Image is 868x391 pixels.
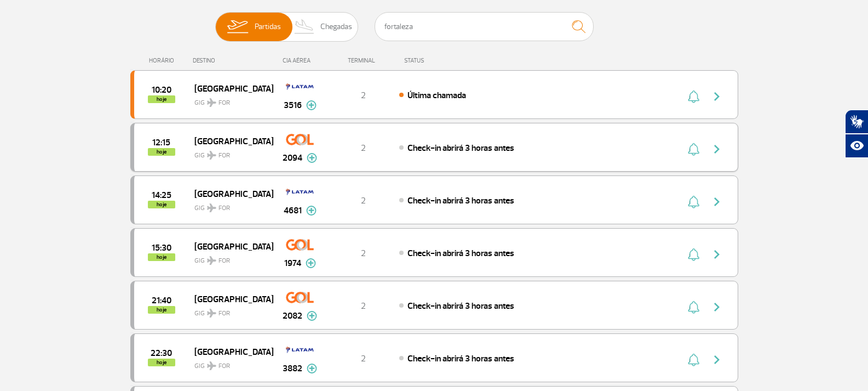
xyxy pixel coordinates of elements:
span: Última chamada [407,90,466,101]
input: Voo, cidade ou cia aérea [375,12,594,41]
span: Check-in abrirá 3 horas antes [407,353,514,364]
span: hoje [148,359,175,366]
img: mais-info-painel-voo.svg [307,311,317,321]
span: [GEOGRAPHIC_DATA] [194,134,265,148]
img: seta-direita-painel-voo.svg [710,301,723,314]
span: 3516 [284,99,302,112]
img: sino-painel-voo.svg [688,143,699,156]
span: [GEOGRAPHIC_DATA] [194,344,265,359]
span: FOR [219,256,230,266]
span: Chegadas [320,13,352,41]
span: GIG [194,250,265,266]
span: Check-in abrirá 3 horas antes [407,301,514,311]
span: Partidas [255,13,281,41]
img: seta-direita-painel-voo.svg [710,248,723,261]
img: destiny_airplane.svg [207,151,216,160]
img: sino-painel-voo.svg [688,301,699,314]
span: 2 [361,90,366,101]
span: [GEOGRAPHIC_DATA] [194,81,265,95]
div: TERMINAL [327,57,399,64]
img: mais-info-painel-voo.svg [306,100,317,110]
img: sino-painel-voo.svg [688,248,699,261]
span: FOR [219,309,230,319]
span: FOR [219,361,230,371]
img: destiny_airplane.svg [207,98,216,107]
img: seta-direita-painel-voo.svg [710,143,723,156]
span: FOR [219,203,230,213]
img: destiny_airplane.svg [207,361,216,370]
img: sino-painel-voo.svg [688,353,699,366]
span: 2 [361,248,366,259]
div: Plugin de acessibilidade da Hand Talk. [845,110,868,158]
span: 4681 [284,204,302,217]
button: Abrir recursos assistivos. [845,134,868,158]
span: 1974 [284,257,301,270]
span: Check-in abrirá 3 horas antes [407,143,514,154]
img: mais-info-painel-voo.svg [306,258,316,268]
span: GIG [194,355,265,371]
button: Abrir tradutor de língua de sinais. [845,110,868,134]
img: seta-direita-painel-voo.svg [710,90,723,103]
span: GIG [194,303,265,319]
img: mais-info-painel-voo.svg [307,364,317,373]
img: sino-painel-voo.svg [688,90,699,103]
span: FOR [219,98,230,108]
span: 2025-08-25 12:15:00 [152,139,170,146]
span: [GEOGRAPHIC_DATA] [194,239,265,253]
div: DESTINO [193,57,273,64]
img: sino-painel-voo.svg [688,195,699,208]
span: Check-in abrirá 3 horas antes [407,248,514,259]
img: destiny_airplane.svg [207,309,216,318]
span: 2025-08-25 21:40:00 [152,297,171,304]
span: 2 [361,143,366,154]
span: hoje [148,253,175,261]
span: hoje [148,95,175,103]
span: [GEOGRAPHIC_DATA] [194,186,265,201]
span: Check-in abrirá 3 horas antes [407,195,514,206]
img: seta-direita-painel-voo.svg [710,195,723,208]
img: destiny_airplane.svg [207,256,216,265]
img: slider-desembarque [289,13,321,41]
span: 2 [361,353,366,364]
span: 2 [361,301,366,311]
img: mais-info-painel-voo.svg [307,153,317,163]
span: 2025-08-25 14:25:00 [152,191,171,199]
span: hoje [148,148,175,156]
span: hoje [148,306,175,314]
img: mais-info-painel-voo.svg [306,206,317,216]
span: GIG [194,92,265,108]
div: CIA AÉREA [273,57,327,64]
span: 2094 [283,151,302,165]
img: slider-embarque [220,13,255,41]
img: seta-direita-painel-voo.svg [710,353,723,366]
span: 2025-08-25 22:30:00 [151,349,172,357]
span: 2 [361,195,366,206]
span: GIG [194,197,265,213]
span: 3882 [283,362,302,375]
div: STATUS [399,57,488,64]
span: 2082 [283,309,302,322]
span: GIG [194,145,265,161]
span: 2025-08-25 15:30:00 [152,244,171,252]
img: destiny_airplane.svg [207,203,216,212]
span: hoje [148,201,175,208]
span: 2025-08-25 10:20:00 [152,86,171,94]
span: FOR [219,151,230,161]
div: HORÁRIO [134,57,193,64]
span: [GEOGRAPHIC_DATA] [194,292,265,306]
